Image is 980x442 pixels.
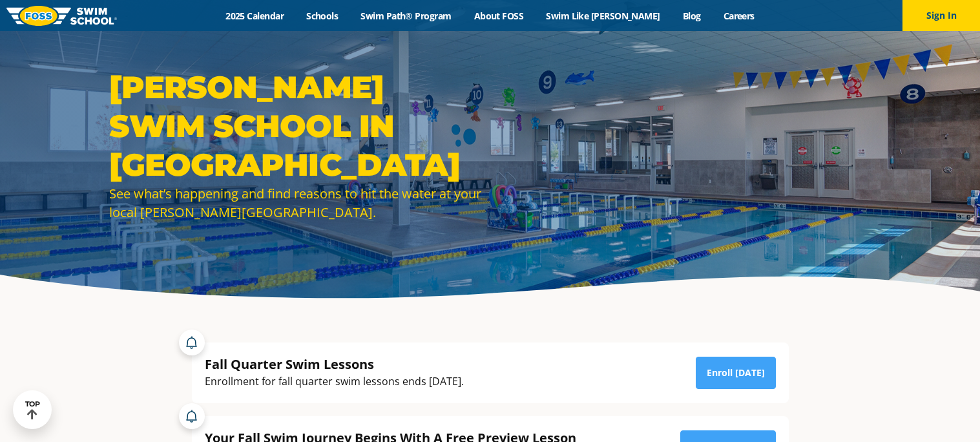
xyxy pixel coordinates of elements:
div: See what’s happening and find reasons to hit the water at your local [PERSON_NAME][GEOGRAPHIC_DATA]. [109,184,484,222]
a: Swim Like [PERSON_NAME] [535,10,672,22]
div: TOP [25,400,40,420]
a: 2025 Calendar [214,10,295,22]
div: Enrollment for fall quarter swim lessons ends [DATE]. [205,373,464,390]
img: FOSS Swim School Logo [6,6,117,26]
a: Enroll [DATE] [696,357,776,389]
a: Blog [671,10,712,22]
a: About FOSS [463,10,535,22]
a: Swim Path® Program [349,10,463,22]
a: Careers [712,10,766,22]
div: Fall Quarter Swim Lessons [205,355,464,373]
h1: [PERSON_NAME] Swim School in [GEOGRAPHIC_DATA] [109,68,484,184]
a: Schools [295,10,349,22]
